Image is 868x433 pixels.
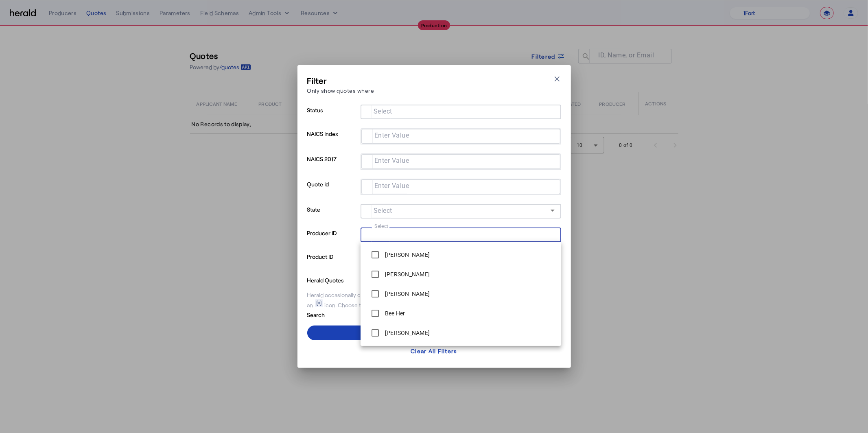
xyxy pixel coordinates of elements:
[307,291,561,309] div: Herald occasionally creates quotes on your behalf for testing purposes, which will be shown with ...
[368,181,554,191] mat-chip-grid: Selection
[307,153,357,179] p: NAICS 2017
[307,204,357,227] p: State
[307,105,357,128] p: Status
[383,251,430,259] label: [PERSON_NAME]
[307,75,374,86] h3: Filter
[307,326,561,340] button: Apply Filters
[374,223,389,229] mat-label: Select
[367,229,555,239] mat-chip-grid: Selection
[307,179,357,204] p: Quote Id
[307,251,357,275] p: Product ID
[383,270,430,278] label: [PERSON_NAME]
[307,309,371,319] p: Search
[374,157,409,165] mat-label: Enter Value
[411,347,457,355] div: Clear All Filters
[383,309,405,317] label: Bee Her
[383,329,430,337] label: [PERSON_NAME]
[374,108,392,116] mat-label: Select
[367,106,555,116] mat-chip-grid: Selection
[383,290,430,298] label: [PERSON_NAME]
[307,86,374,95] p: Only show quotes where
[307,343,561,358] button: Clear All Filters
[374,207,392,215] mat-label: Select
[374,182,409,190] mat-label: Enter Value
[374,132,409,140] mat-label: Enter Value
[307,275,371,284] p: Herald Quotes
[307,128,357,153] p: NAICS Index
[368,131,554,140] mat-chip-grid: Selection
[368,156,554,166] mat-chip-grid: Selection
[307,227,357,251] p: Producer ID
